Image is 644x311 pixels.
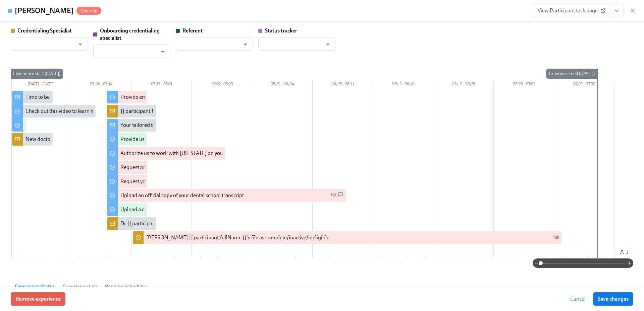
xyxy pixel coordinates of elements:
div: Request your JCDNE scores [120,178,184,185]
button: Open [75,39,86,50]
div: Experience end ([DATE]) [546,69,597,79]
button: 1 [616,247,632,258]
span: 1 [620,249,628,256]
button: Open [158,47,168,57]
span: Work Email [553,234,559,242]
div: Request proof of your {{ participant.regionalExamPassed }} test scores [120,164,281,171]
div: {{ participant.fullName }} has answered the questionnaire [120,107,252,115]
div: Upload an official copy of your dental school transcript [120,192,244,199]
button: Open [323,39,333,50]
div: 05/22 – 05/28 [192,81,252,89]
span: Experience Log [63,283,97,290]
div: 05/15 – 05/21 [131,81,192,89]
span: Cancel [570,296,586,302]
div: 05/29 – 06/04 [252,81,313,89]
div: [DATE] – [DATE] [11,81,71,89]
span: View Participant task page [538,7,604,14]
div: 05/08 – 05/14 [71,81,131,89]
div: 06/05 – 06/11 [313,81,373,89]
span: Save changes [598,296,629,302]
div: 06/26 – 07/02 [494,81,554,89]
span: Overdue [76,8,101,13]
strong: Credentialing Specialist [17,27,72,34]
div: Check out this video to learn more about the OCC [25,107,138,115]
div: Provide employment verification for 3 of the last 5 years [120,93,247,101]
button: Open [240,39,251,50]
div: New doctor enrolled in OCC licensure process: {{ participant.fullName }} [25,136,190,143]
strong: Status tracker [265,27,297,34]
div: Dr {{ participant.fullName }} sent [US_STATE] licensing requirements [120,220,277,227]
span: Personal Email [331,192,336,200]
button: Save changes [593,292,633,306]
h4: [PERSON_NAME] [15,6,74,16]
strong: Referent [182,27,203,34]
a: View Participant task page [532,4,610,17]
div: Provide us with some extra info for the [US_STATE] state application [120,136,274,143]
button: Remove experience [11,292,65,306]
span: Remove experience [15,296,61,302]
span: SMS [338,192,343,200]
div: [PERSON_NAME] {{ participant.fullName }}'s file as complete/inactive/ineligible [146,234,329,241]
button: Cancel [566,292,590,306]
strong: Onboarding credentialing specialist [100,27,160,41]
div: Your tailored to-do list for [US_STATE] licensing process [120,122,247,129]
div: Time to begin your [US_STATE] license application [25,93,140,101]
span: Experience Status [15,283,55,290]
div: 07/03 – 07/09 [554,81,614,89]
div: Authorize us to work with [US_STATE] on your behalf [120,150,240,157]
button: View task page [610,4,624,17]
div: 06/12 – 06/18 [373,81,433,89]
div: Experience start ([DATE]) [10,69,63,79]
span: Pending Schedules [105,283,147,290]
div: Upload a copy of your BLS certificate [120,206,203,213]
div: 06/19 – 06/25 [433,81,494,89]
